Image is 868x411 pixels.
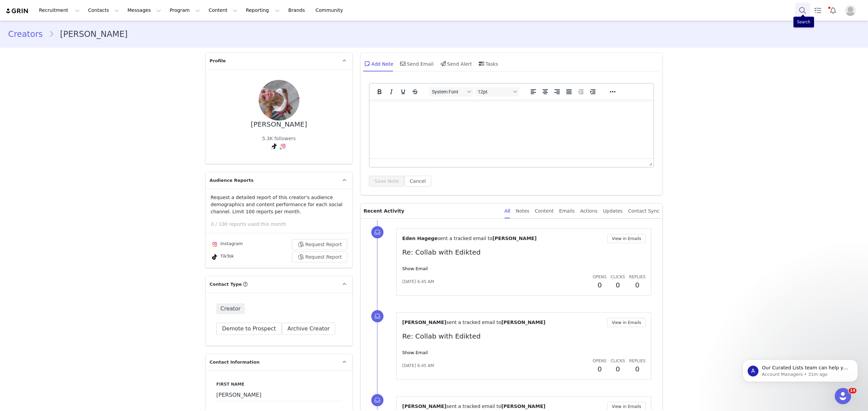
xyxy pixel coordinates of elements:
button: Profile [841,5,863,16]
span: Contact Type [210,281,242,288]
label: First Name [216,381,341,387]
img: eabf898e-e5e4-4814-af5e-1b2516090000.jpg [259,80,299,121]
span: Opens [593,359,607,363]
span: [PERSON_NAME] [501,320,545,325]
button: View in Emails [607,402,646,411]
img: instagram.svg [280,144,286,149]
div: 5.3K followers [262,135,296,142]
button: View in Emails [607,318,646,327]
div: All [505,203,510,219]
span: sent a tracked email to [437,236,492,241]
div: Content [535,203,554,219]
button: Increase indent [587,87,598,96]
a: Creators [8,28,49,40]
a: Tasks [810,3,825,18]
span: [PERSON_NAME] [402,404,446,409]
span: [PERSON_NAME] [501,404,545,409]
iframe: Rich Text Area [370,100,653,158]
span: 12pt [478,89,511,94]
h2: 0 [629,364,646,374]
div: Notes [516,203,529,219]
div: Emails [559,203,575,219]
span: [PERSON_NAME] [402,320,446,325]
button: Demote to Prospect [216,323,282,335]
h2: 0 [629,280,646,290]
button: Recruitment [35,3,84,18]
h2: 0 [593,280,607,290]
button: Reporting [242,3,284,18]
div: Instagram [211,240,243,248]
button: Messages [123,3,165,18]
p: Re: Collab with Edikted [402,247,646,257]
h2: 0 [593,364,607,374]
div: Send Email [399,56,434,72]
a: Brands [284,3,311,18]
div: Tasks [477,56,498,72]
h2: 0 [611,364,625,374]
img: instagram.svg [212,242,217,247]
button: Bold [374,87,385,96]
span: [DATE] 6:45 AM [402,279,434,285]
button: Request Report [292,239,348,250]
button: Contacts [84,3,123,18]
span: Replies [629,275,646,279]
button: Notifications [826,3,841,18]
button: Program [165,3,204,18]
button: Font sizes [475,87,519,96]
img: grin logo [5,8,29,14]
span: Audience Reports [210,177,254,184]
button: Italic [386,87,397,96]
span: Eden Hagege [402,236,437,241]
div: Add Note [363,56,393,72]
div: [PERSON_NAME] [251,121,307,128]
span: Replies [629,359,646,363]
span: Clicks [611,359,625,363]
iframe: Intercom notifications message [732,345,868,393]
button: Search [795,3,810,18]
div: Send Alert [439,56,472,72]
button: Fonts [429,87,473,96]
div: Press the Up and Down arrow keys to resize the editor. [646,159,653,167]
p: Recent Activity [363,203,499,218]
span: sent a tracked email to [446,404,501,409]
p: 0 / 100 reports used this month [211,221,352,228]
img: placeholder-profile.jpg [845,5,856,16]
span: Profile [210,58,226,64]
span: Contact Information [210,359,259,366]
p: Re: Collab with Edikted [402,331,646,341]
button: Justify [563,87,575,96]
button: Reveal or hide additional toolbar items [607,87,618,96]
span: Clicks [611,275,625,279]
button: Decrease indent [575,87,587,96]
span: [DATE] 6:45 AM [402,363,434,369]
div: Contact Sync [628,203,659,219]
button: View in Emails [607,234,646,243]
button: Archive Creator [282,323,336,335]
button: Cancel [404,176,431,187]
button: Align center [539,87,551,96]
h2: 0 [611,280,625,290]
button: Save Note [369,176,404,187]
iframe: Intercom live chat [835,388,851,404]
span: [PERSON_NAME] [492,236,536,241]
button: Content [204,3,241,18]
span: Creator [216,303,245,314]
a: Community [312,3,350,18]
span: System Font [432,89,465,94]
div: Updates [603,203,623,219]
button: Request Report [292,252,348,262]
button: Strikethrough [409,87,421,96]
button: Underline [397,87,409,96]
a: Show Email [402,266,428,271]
div: TikTok [211,253,234,261]
span: 14 [849,388,856,393]
button: Align left [528,87,539,96]
span: Opens [593,275,607,279]
div: Actions [580,203,597,219]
